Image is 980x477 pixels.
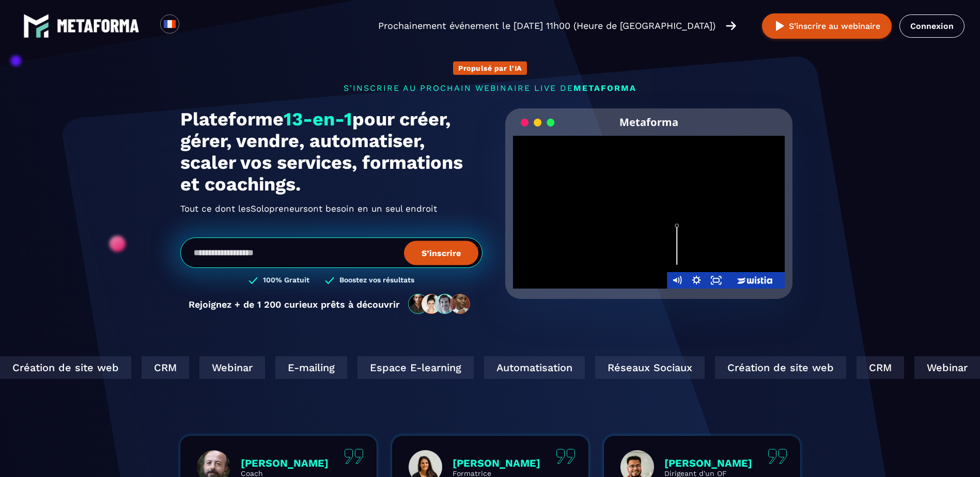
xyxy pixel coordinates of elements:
button: Show settings menu [687,272,706,289]
img: loading [521,118,555,128]
div: CRM [142,356,189,379]
img: quote [556,449,575,464]
div: E-mailing [275,356,347,379]
button: S’inscrire [404,241,478,265]
h2: Metaforma [619,108,678,136]
div: Search for option [179,14,205,37]
img: checked [325,276,334,285]
button: S’inscrire au webinaire [762,13,892,39]
span: Solopreneurs [251,200,308,217]
button: Mute [667,272,687,289]
p: [PERSON_NAME] [664,457,752,469]
a: Wistia Logo -- Learn More [726,272,785,289]
input: Search for option [188,20,196,32]
img: logo [57,19,139,33]
p: Rejoignez + de 1 200 curieux prêts à découvrir [189,299,400,310]
p: [PERSON_NAME] [241,457,329,469]
p: [PERSON_NAME] [453,457,540,469]
img: play [773,20,786,33]
div: Volume [667,218,687,273]
p: s'inscrire au prochain webinaire live de [180,83,800,93]
img: community-people [405,293,474,315]
p: Prochainement événement le [DATE] 11h00 (Heure de [GEOGRAPHIC_DATA]) [378,19,715,33]
div: Webinar [914,356,980,379]
img: quote [344,449,364,464]
h2: Tout ce dont les ont besoin en un seul endroit [180,200,483,217]
img: arrow-right [726,20,736,31]
h3: Boostez vos résultats [339,276,414,285]
img: fr [163,18,176,30]
div: Webinar [199,356,265,379]
p: Propulsé par l'IA [458,64,522,72]
div: Automatisation [484,356,585,379]
span: METAFORMA [573,83,636,93]
span: 13-en-1 [284,108,352,130]
div: Espace E-learning [357,356,474,379]
button: Fullscreen [706,272,726,289]
h3: 100% Gratuit [263,276,309,285]
img: checked [248,276,258,285]
h1: Plateforme pour créer, gérer, vendre, automatiser, scaler vos services, formations et coachings. [180,108,483,195]
div: Création de site web [715,356,846,379]
img: quote [768,449,787,464]
div: CRM [857,356,904,379]
div: Réseaux Sociaux [595,356,705,379]
img: logo [23,13,49,39]
a: Connexion [899,14,965,38]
